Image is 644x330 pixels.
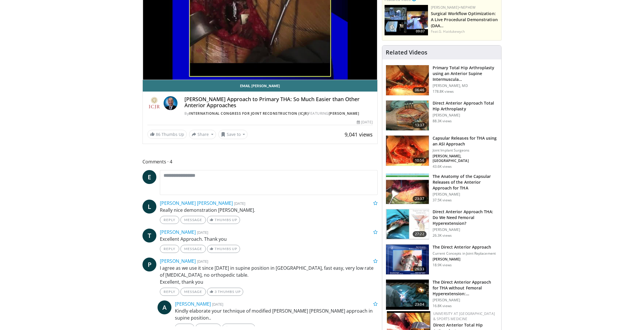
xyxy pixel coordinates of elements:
[160,229,196,235] a: [PERSON_NAME]
[160,288,179,296] a: Reply
[386,65,498,96] a: 06:46 Primary Total Hip Arthroplasty using an Anterior Supine Intermuscula… [PERSON_NAME], MD 178...
[433,164,452,169] p: 43.6K views
[175,307,378,321] p: Kindly elaborate your technique of modified [PERSON_NAME] [PERSON_NAME] approach in supine positi...
[189,111,308,116] a: International Congress for Joint Reconstruction (ICJR)
[345,131,373,138] span: 9,041 views
[433,198,452,203] p: 37.5K views
[160,245,179,253] a: Reply
[160,207,378,214] p: Really nice demonstration [PERSON_NAME].
[212,302,223,307] small: [DATE]
[386,65,429,95] img: 263423_3.png.150x105_q85_crop-smart_upscale.jpg
[215,289,217,294] span: 3
[433,233,452,238] p: 26.3K views
[142,158,378,165] span: Comments 4
[180,288,206,296] a: Message
[386,174,429,204] img: c4ab79f4-af1a-4690-87a6-21f275021fd0.150x105_q85_crop-smart_upscale.jpg
[197,230,208,235] small: [DATE]
[433,209,498,226] h3: Direct Anterior Approach THA: Do We Need Femoral Hyperextension?
[386,101,429,131] img: 294118_0000_1.png.150x105_q85_crop-smart_upscale.jpg
[413,87,427,93] span: 06:46
[433,148,498,153] p: Joint Implant Surgeons
[160,216,179,224] a: Reply
[433,100,498,112] h3: Direct Anterior Approach Total Hip Arthroplasty
[433,83,498,88] p: [PERSON_NAME], MD
[184,111,373,116] div: By FEATURING
[413,196,427,202] span: 23:37
[433,154,498,163] p: [PERSON_NAME], [GEOGRAPHIC_DATA]
[413,266,427,272] span: 26:33
[142,200,156,214] a: L
[158,300,171,314] a: A
[386,49,427,56] h4: Related Videos
[433,227,498,232] p: [PERSON_NAME]
[433,65,498,82] h3: Primary Total Hip Arthroplasty using an Anterior Supine Intermuscula…
[386,135,498,169] a: 10:56 Capsular Releases for THA using an ASI Approach Joint Implant Surgeons [PERSON_NAME], [GEOG...
[439,29,465,34] a: G. Haidukewych
[175,301,211,307] a: [PERSON_NAME]
[142,170,156,184] a: E
[160,236,378,243] p: Excellent Approach. Thank you
[433,135,498,147] h3: Capsular Releases for THA using an ASI Approach
[385,5,428,35] a: 09:07
[147,130,187,139] a: 86 Thumbs Up
[433,298,498,302] p: [PERSON_NAME]
[329,111,359,116] a: [PERSON_NAME]
[207,288,243,296] a: 3 Thumbs Up
[413,122,427,128] span: 13:37
[386,209,498,240] a: 27:22 Direct Anterior Approach THA: Do We Need Femoral Hyperextension? [PERSON_NAME] 26.3K views
[160,265,378,285] p: I agree as we use it since [DATE] in supine position in [GEOGRAPHIC_DATA], fast easy, very low ra...
[386,136,429,166] img: 314571_3.png.150x105_q85_crop-smart_upscale.jpg
[433,304,452,308] p: 16.8K views
[386,100,498,131] a: 13:37 Direct Anterior Approach Total Hip Arthroplasty [PERSON_NAME] 88.3K views
[180,216,206,224] a: Message
[433,89,454,94] p: 178.8K views
[164,96,178,110] img: Avatar
[386,174,498,204] a: 23:37 The Anatomy of the Capsular Releases of the Anterior Approach for THA [PERSON_NAME] 37.5K v...
[189,130,216,139] button: Share
[433,174,498,191] h3: The Anatomy of the Capsular Releases of the Anterior Approach for THA
[433,119,452,123] p: 88.3K views
[184,96,373,109] h4: [PERSON_NAME] Approach to Primary THA: So Much Easier than Other Anterior Approaches
[234,201,245,206] small: [DATE]
[142,229,156,243] a: T
[433,311,495,321] a: University at [GEOGRAPHIC_DATA] & Sports Medicine
[433,279,498,297] h3: The Direct Anterior Appraoch for THA without Femoral Hyperextension:…
[386,279,498,310] a: 23:04 The Direct Anterior Appraoch for THA without Femoral Hyperextension:… [PERSON_NAME] 16.8K v...
[143,80,377,92] a: Email [PERSON_NAME]
[218,130,248,139] button: Save to
[386,245,429,275] img: -HDyPxAMiGEr7NQ34xMDoxOjBwO2Ktvk.150x105_q85_crop-smart_upscale.jpg
[156,132,160,137] span: 86
[431,29,499,34] div: Feat.
[414,29,427,34] span: 09:07
[433,192,498,197] p: [PERSON_NAME]
[433,244,496,250] h3: The Direct Anterior Approach
[357,120,372,125] div: [DATE]
[413,231,427,237] span: 27:22
[433,113,498,118] p: [PERSON_NAME]
[197,259,208,264] small: [DATE]
[433,257,496,262] p: [PERSON_NAME]
[207,216,240,224] a: Thumbs Up
[207,245,240,253] a: Thumbs Up
[431,11,498,28] a: Surgical Workflow Optimization: A Live Procedural Demonstration (DAA…
[413,302,427,307] span: 23:04
[386,244,498,275] a: 26:33 The Direct Anterior Approach Current Concepts in Joint Replacement [PERSON_NAME] 18.9K views
[386,209,429,239] img: 9VMYaPmPCVvj9dCH4xMDoxOjB1O8AjAz_1.150x105_q85_crop-smart_upscale.jpg
[142,258,156,271] a: P
[180,245,206,253] a: Message
[433,263,452,267] p: 18.9K views
[147,96,161,110] img: International Congress for Joint Reconstruction (ICJR)
[413,158,427,163] span: 10:56
[160,200,233,206] a: [PERSON_NAME] [PERSON_NAME]
[433,251,496,256] p: Current Concepts in Joint Replacement
[386,280,429,310] img: 9VMYaPmPCVvj9dCH4xMDoxOjBrO-I4W8_1.150x105_q85_crop-smart_upscale.jpg
[431,5,475,10] a: [PERSON_NAME]+Nephew
[385,5,428,35] img: bcfc90b5-8c69-4b20-afee-af4c0acaf118.150x105_q85_crop-smart_upscale.jpg
[160,258,196,264] a: [PERSON_NAME]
